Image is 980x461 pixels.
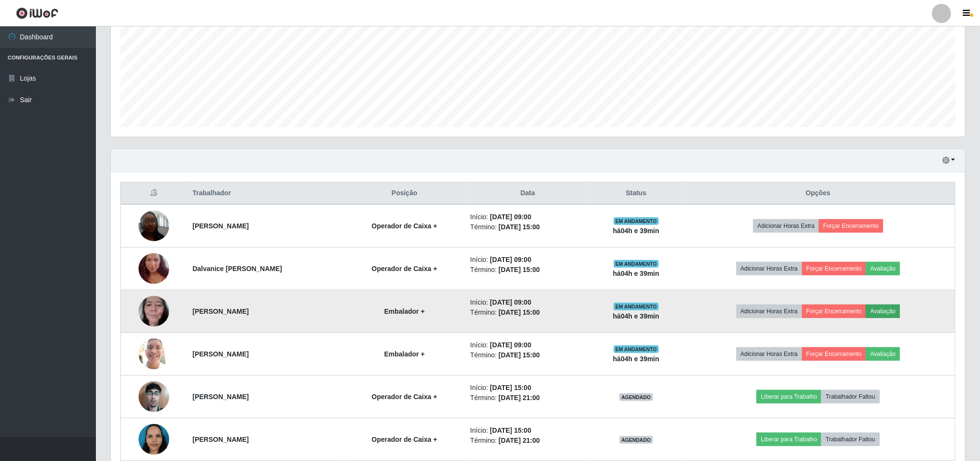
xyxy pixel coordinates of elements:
[613,227,660,235] strong: há 04 h e 39 min
[490,426,531,434] time: [DATE] 15:00
[757,390,821,403] button: Liberar para Trabalho
[193,307,249,315] strong: [PERSON_NAME]
[470,222,585,232] li: Término:
[499,308,540,316] time: [DATE] 15:00
[499,266,540,273] time: [DATE] 15:00
[139,291,169,331] img: 1653915171723.jpeg
[384,307,424,315] strong: Embalador +
[470,307,585,318] li: Término:
[344,182,465,205] th: Posição
[193,350,249,358] strong: [PERSON_NAME]
[591,182,681,205] th: Status
[736,262,802,275] button: Adicionar Horas Extra
[619,393,653,401] span: AGENDADO
[384,350,424,358] strong: Embalador +
[470,212,585,222] li: Início:
[736,347,802,361] button: Adicionar Horas Extra
[866,347,900,361] button: Avaliação
[193,393,249,401] strong: [PERSON_NAME]
[193,265,282,272] strong: Dalvanice [PERSON_NAME]
[499,437,540,444] time: [DATE] 21:00
[614,260,659,268] span: EM ANDAMENTO
[613,355,660,363] strong: há 04 h e 39 min
[139,376,169,417] img: 1718905358591.jpeg
[490,256,531,263] time: [DATE] 09:00
[372,393,437,401] strong: Operador de Caixa +
[490,213,531,221] time: [DATE] 09:00
[753,219,819,233] button: Adicionar Horas Extra
[193,222,249,230] strong: [PERSON_NAME]
[193,436,249,443] strong: [PERSON_NAME]
[614,345,659,353] span: EM ANDAMENTO
[139,419,169,460] img: 1715310702709.jpeg
[470,350,585,360] li: Término:
[470,426,585,436] li: Início:
[470,297,585,307] li: Início:
[613,270,660,277] strong: há 04 h e 39 min
[866,262,900,275] button: Avaliação
[736,305,802,318] button: Adicionar Horas Extra
[490,341,531,349] time: [DATE] 09:00
[821,390,879,403] button: Trabalhador Faltou
[802,305,866,318] button: Forçar Encerramento
[490,298,531,306] time: [DATE] 09:00
[619,436,653,444] span: AGENDADO
[470,393,585,403] li: Término:
[499,394,540,402] time: [DATE] 21:00
[470,383,585,393] li: Início:
[681,182,956,205] th: Opções
[819,219,883,233] button: Forçar Encerramento
[372,265,437,272] strong: Operador de Caixa +
[187,182,345,205] th: Trabalhador
[614,217,659,225] span: EM ANDAMENTO
[16,7,58,19] img: CoreUI Logo
[139,333,169,374] img: 1753350914768.jpeg
[139,205,169,246] img: 1702981001792.jpeg
[372,222,437,230] strong: Operador de Caixa +
[470,340,585,350] li: Início:
[470,436,585,446] li: Término:
[372,436,437,443] strong: Operador de Caixa +
[757,433,821,446] button: Liberar para Trabalho
[614,303,659,310] span: EM ANDAMENTO
[139,241,169,296] img: 1742861123307.jpeg
[470,255,585,265] li: Início:
[465,182,591,205] th: Data
[470,265,585,275] li: Término:
[613,312,660,320] strong: há 04 h e 39 min
[866,305,900,318] button: Avaliação
[802,262,866,275] button: Forçar Encerramento
[499,351,540,359] time: [DATE] 15:00
[821,433,879,446] button: Trabalhador Faltou
[499,223,540,231] time: [DATE] 15:00
[802,347,866,361] button: Forçar Encerramento
[490,384,531,391] time: [DATE] 15:00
